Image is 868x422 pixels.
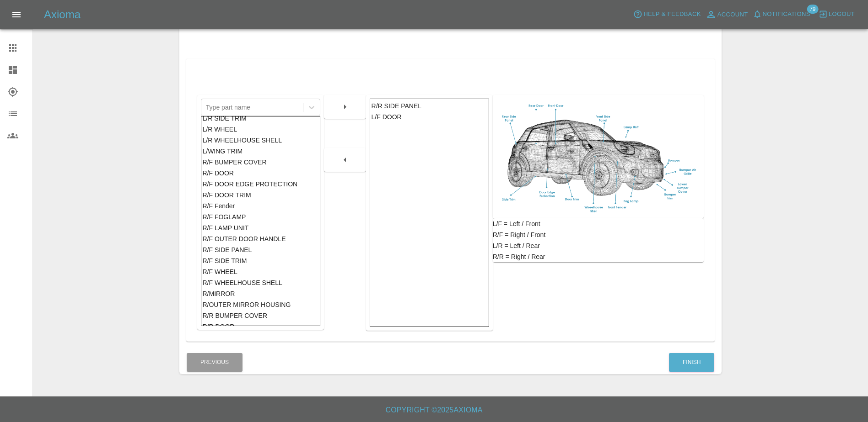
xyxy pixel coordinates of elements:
[703,7,750,22] a: Account
[7,404,861,417] h6: Copyright © 2025 Axioma
[202,222,318,233] div: R/F LAMP UNIT
[202,321,318,332] div: R/R DOOR
[202,113,318,124] div: L/R SIDE TRIM
[202,288,318,299] div: R/MIRROR
[496,99,700,215] img: car
[202,233,318,244] div: R/F OUTER DOOR HANDLE
[669,353,714,372] button: Finish
[372,111,488,122] div: L/F DOOR
[816,7,857,21] button: Logout
[829,9,855,20] span: Logout
[202,200,318,211] div: R/F Fender
[202,310,318,321] div: R/R BUMPER COVER
[807,5,818,14] span: 79
[202,190,318,200] div: R/F DOOR TRIM
[202,135,318,146] div: L/R WHEELHOUSE SHELL
[631,7,703,21] button: Help & Feedback
[202,157,318,168] div: R/F BUMPER COVER
[202,266,318,277] div: R/F WHEEL
[202,299,318,310] div: R/OUTER MIRROR HOUSING
[372,100,488,111] div: R/R SIDE PANEL
[44,7,81,22] h5: Axioma
[763,9,810,20] span: Notifications
[5,4,27,26] button: Open drawer
[202,179,318,190] div: R/F DOOR EDGE PROTECTION
[750,7,813,21] button: Notifications
[717,10,748,20] span: Account
[202,124,318,135] div: L/R WHEEL
[202,255,318,266] div: R/F SIDE TRIM
[202,211,318,222] div: R/F FOGLAMP
[643,9,701,20] span: Help & Feedback
[187,353,243,372] button: Previous
[202,277,318,288] div: R/F WHEELHOUSE SHELL
[202,244,318,255] div: R/F SIDE PANEL
[202,168,318,179] div: R/F DOOR
[202,146,318,157] div: L/WING TRIM
[493,218,704,262] div: L/F = Left / Front R/F = Right / Front L/R = Left / Rear R/R = Right / Rear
